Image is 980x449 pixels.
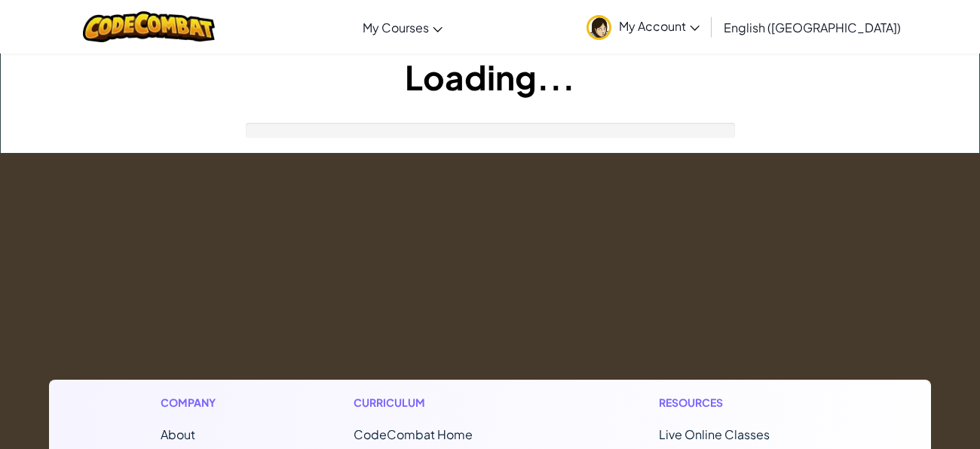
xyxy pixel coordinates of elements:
span: My Account [619,18,700,34]
a: My Courses [355,7,450,47]
span: English ([GEOGRAPHIC_DATA]) [724,20,901,35]
a: About [161,426,195,442]
h1: Curriculum [354,395,536,411]
a: English ([GEOGRAPHIC_DATA]) [716,7,908,47]
img: CodeCombat logo [83,11,215,42]
a: Live Online Classes [659,426,770,442]
span: CodeCombat Home [354,426,473,442]
img: avatar [586,15,611,40]
h1: Company [161,395,231,411]
a: My Account [579,3,707,50]
h1: Resources [659,395,819,411]
span: My Courses [363,20,429,35]
h1: Loading... [1,53,979,100]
